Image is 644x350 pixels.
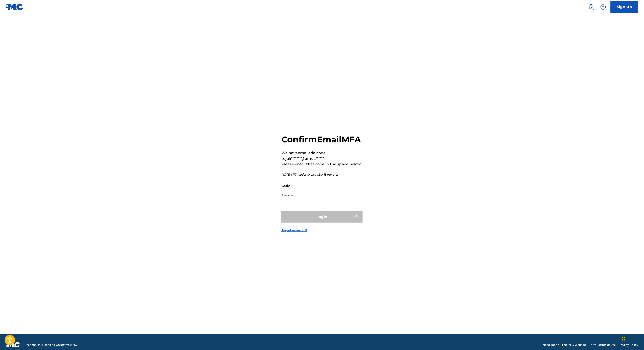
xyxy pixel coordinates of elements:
[619,343,638,347] a: Privacy Policy
[621,328,644,350] iframe: Chat Widget
[543,343,559,347] a: Need Help?
[281,173,363,177] p: NOTE: MFA codes expire after 15 minutes
[587,2,596,12] a: Public Search
[588,4,594,10] img: search
[281,161,363,167] p: Please enter that code in the space below
[6,3,23,10] img: MLC Logo
[6,342,20,348] img: logo
[600,4,606,10] img: help
[599,2,608,12] div: Help
[562,343,586,347] a: The MLC Website
[589,343,616,347] a: Portal Terms of Use
[281,193,360,197] p: Required
[281,134,363,145] h2: Confirm Email MFA
[611,1,638,13] a: Sign Up
[622,332,625,346] div: Drag
[26,343,79,347] span: Mechanical Licensing Collective © 2025
[281,228,307,232] a: Forgot password?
